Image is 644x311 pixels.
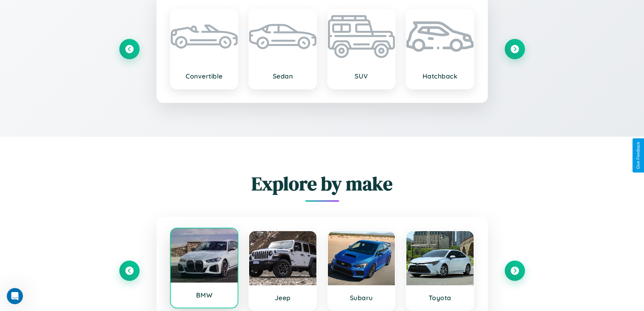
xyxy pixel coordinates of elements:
[335,72,388,80] h3: SUV
[335,294,388,302] h3: Subaru
[119,171,525,197] h2: Explore by make
[413,294,467,302] h3: Toyota
[177,72,231,80] h3: Convertible
[413,72,467,80] h3: Hatchback
[256,72,310,80] h3: Sedan
[636,142,641,169] div: Give Feedback
[256,294,310,302] h3: Jeep
[177,291,231,299] h3: BMW
[7,288,23,304] iframe: Intercom live chat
